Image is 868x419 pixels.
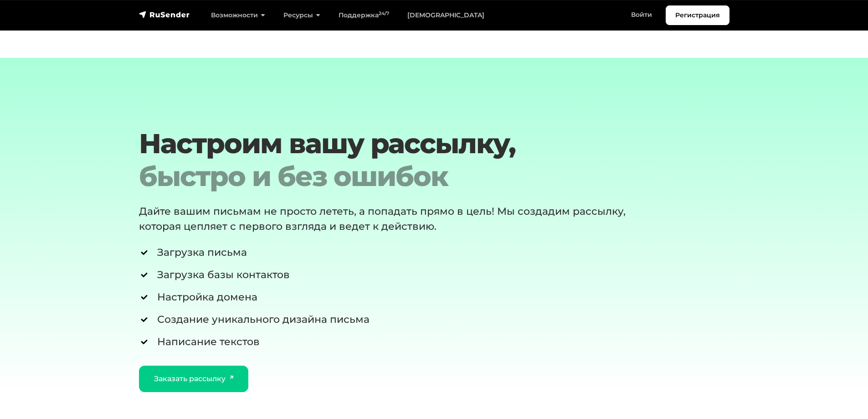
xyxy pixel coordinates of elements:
a: Ресурсы [274,6,329,25]
li: Написание текстов [139,334,679,349]
sup: 24/7 [379,10,389,16]
p: Дайте вашим письмам не просто лететь, а попадать прямо в цель! Мы создадим рассылку, которая цепл... [139,204,656,234]
li: Загрузка базы контактов [139,267,679,282]
h2: Настроим вашу рассылку, [139,127,679,193]
a: Поддержка24/7 [329,6,398,25]
li: Загрузка письма [139,245,679,260]
li: Создание уникального дизайна письма [139,312,679,327]
li: Настройка домена [139,290,679,305]
a: Возможности [202,6,274,25]
img: RuSender [139,10,190,19]
a: Войти [622,5,661,24]
a: Заказать рассылку [139,366,249,392]
a: Регистрация [666,5,729,25]
a: [DEMOGRAPHIC_DATA] [398,6,493,25]
div: быстро и без ошибок [139,160,679,193]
